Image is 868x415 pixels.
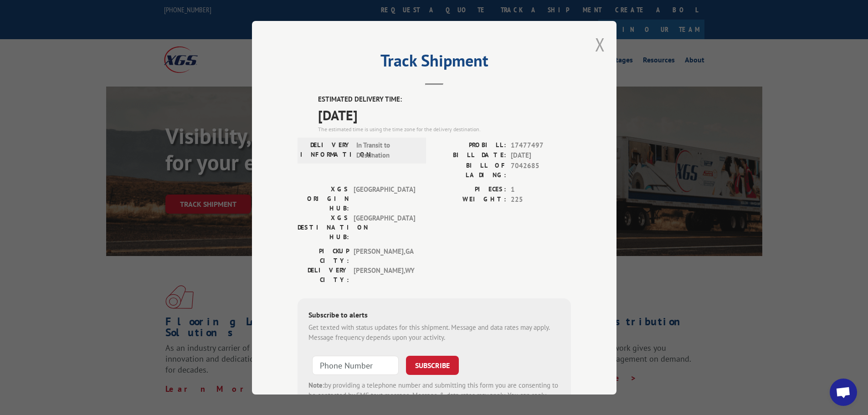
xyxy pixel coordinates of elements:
[595,32,605,56] button: Close modal
[511,140,571,150] span: 17477497
[318,125,571,133] div: The estimated time is using the time zone for the delivery destination.
[354,265,415,284] span: [PERSON_NAME] , WY
[354,213,415,241] span: [GEOGRAPHIC_DATA]
[308,380,560,411] div: by providing a telephone number and submitting this form you are consenting to be contacted by SM...
[406,355,459,374] button: SUBSCRIBE
[354,246,415,265] span: [PERSON_NAME] , GA
[318,94,571,105] label: ESTIMATED DELIVERY TIME:
[354,184,415,213] span: [GEOGRAPHIC_DATA]
[298,265,349,284] label: DELIVERY CITY:
[434,184,506,195] label: PIECES:
[511,160,571,179] span: 7042685
[511,150,571,161] span: [DATE]
[308,380,324,389] strong: Note:
[356,140,418,160] span: In Transit to Destination
[300,140,352,160] label: DELIVERY INFORMATION:
[511,184,571,195] span: 1
[434,160,506,179] label: BILL OF LADING:
[511,195,571,205] span: 225
[312,355,399,374] input: Phone Number
[298,184,349,213] label: XGS ORIGIN HUB:
[434,195,506,205] label: WEIGHT:
[434,140,506,150] label: PROBILL:
[434,150,506,161] label: BILL DATE:
[298,213,349,241] label: XGS DESTINATION HUB:
[298,246,349,265] label: PICKUP CITY:
[308,309,560,322] div: Subscribe to alerts
[830,379,857,406] div: Open chat
[298,54,571,72] h2: Track Shipment
[308,322,560,343] div: Get texted with status updates for this shipment. Message and data rates may apply. Message frequ...
[318,104,571,125] span: [DATE]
